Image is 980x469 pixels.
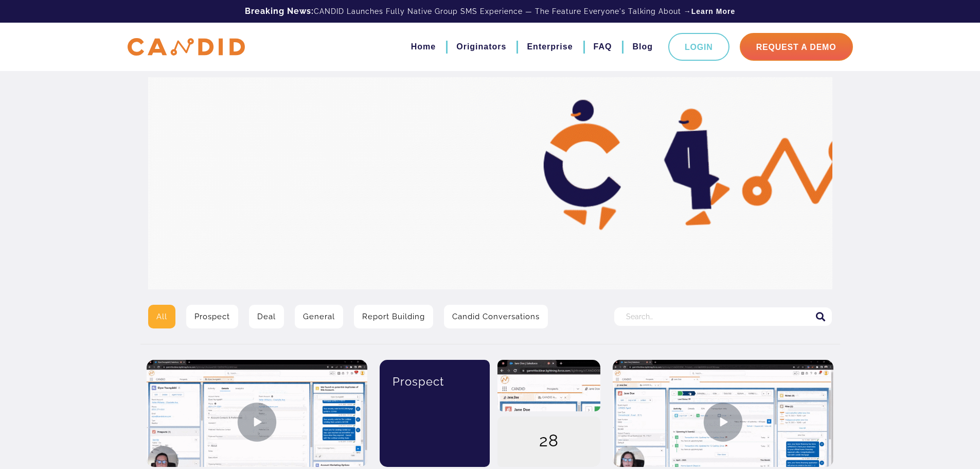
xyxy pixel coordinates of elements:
a: Learn More [691,6,735,16]
b: Breaking News: [245,6,314,16]
img: Video Library Hero [148,77,832,289]
a: Blog [632,38,653,56]
a: Report Building [354,305,433,328]
a: FAQ [594,38,612,56]
a: Home [411,38,436,56]
a: Login [668,33,729,61]
img: CANDID APP [128,38,245,56]
a: Prospect [186,305,238,328]
a: Request A Demo [740,33,853,61]
div: Prospect [387,360,483,403]
a: Enterprise [527,38,573,56]
a: Deal [249,305,284,328]
a: All [148,305,175,328]
div: 28 [497,416,600,468]
a: Originators [456,38,506,56]
a: General [295,305,343,328]
a: Candid Conversations [444,305,548,328]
